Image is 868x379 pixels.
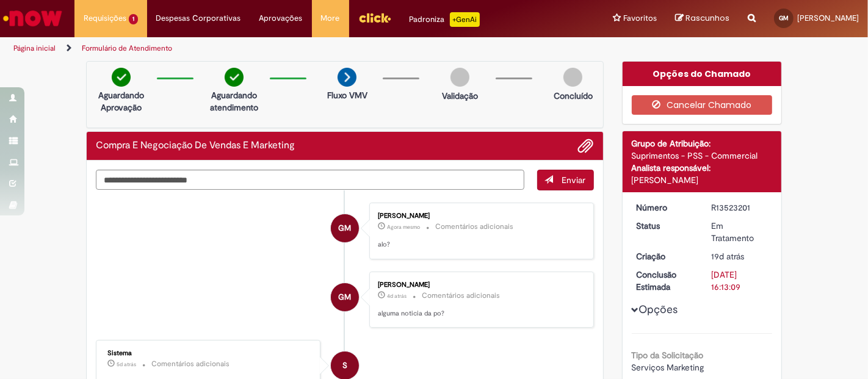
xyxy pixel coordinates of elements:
[92,89,151,114] p: Aguardando Aprovação
[685,12,729,24] span: Rascunhos
[387,223,420,231] time: 29/09/2025 17:09:50
[13,43,56,53] a: Página inicial
[1,6,64,31] img: ServiceNow
[107,350,311,357] div: Sistema
[331,214,359,242] div: Gustavo Henrique Correa Monteiro
[442,90,478,102] p: Validação
[779,14,789,22] span: GM
[378,212,581,220] div: [PERSON_NAME]
[632,174,773,186] div: [PERSON_NAME]
[632,350,704,361] b: Tipo da Solicitação
[711,251,744,262] span: 19d atrás
[627,220,703,232] dt: Status
[562,175,586,186] span: Enviar
[632,95,773,115] button: Cancelar Chamado
[338,214,351,243] span: GM
[435,222,513,232] small: Comentários adicionais
[554,90,593,102] p: Concluído
[225,68,244,87] img: check-circle-green.png
[450,12,480,27] p: +GenAi
[378,309,581,319] p: alguma noticia da po?
[623,12,657,24] span: Favoritos
[627,250,703,262] dt: Criação
[563,68,582,87] img: img-circle-grey.png
[410,12,480,27] div: Padroniza
[711,251,744,262] time: 11/09/2025 15:13:02
[338,283,351,312] span: GM
[331,283,359,311] div: Gustavo Henrique Correa Monteiro
[96,170,524,190] textarea: Digite sua mensagem aqui...
[450,68,469,87] img: img-circle-grey.png
[711,250,768,262] div: 11/09/2025 15:13:02
[84,12,126,24] span: Requisições
[632,162,773,174] div: Analista responsável:
[321,12,340,24] span: More
[422,291,500,301] small: Comentários adicionais
[9,37,570,60] ul: Trilhas de página
[632,150,773,162] div: Suprimentos - PSS - Commercial
[623,62,782,86] div: Opções do Chamado
[204,89,264,114] p: Aguardando atendimento
[156,12,241,24] span: Despesas Corporativas
[378,240,581,250] p: alo?
[327,89,367,101] p: Fluxo VMV
[797,13,859,23] span: [PERSON_NAME]
[96,140,295,151] h2: Compra E Negociação De Vendas E Marketing Histórico de tíquete
[387,292,407,300] span: 4d atrás
[82,43,172,53] a: Formulário de Atendimento
[578,138,594,154] button: Adicionar anexos
[259,12,303,24] span: Aprovações
[711,220,768,244] div: Em Tratamento
[378,281,581,289] div: [PERSON_NAME]
[387,223,420,231] span: Agora mesmo
[338,68,356,87] img: arrow-next.png
[675,13,729,24] a: Rascunhos
[537,170,594,190] button: Enviar
[627,269,703,293] dt: Conclusão Estimada
[711,201,768,214] div: R13523201
[117,361,136,368] time: 25/09/2025 13:01:23
[358,9,391,27] img: click_logo_yellow_360x200.png
[129,14,138,24] span: 1
[632,137,773,150] div: Grupo de Atribuição:
[711,269,768,293] div: [DATE] 16:13:09
[112,68,131,87] img: check-circle-green.png
[117,361,136,368] span: 5d atrás
[632,362,704,373] span: Serviços Marketing
[151,359,230,369] small: Comentários adicionais
[627,201,703,214] dt: Número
